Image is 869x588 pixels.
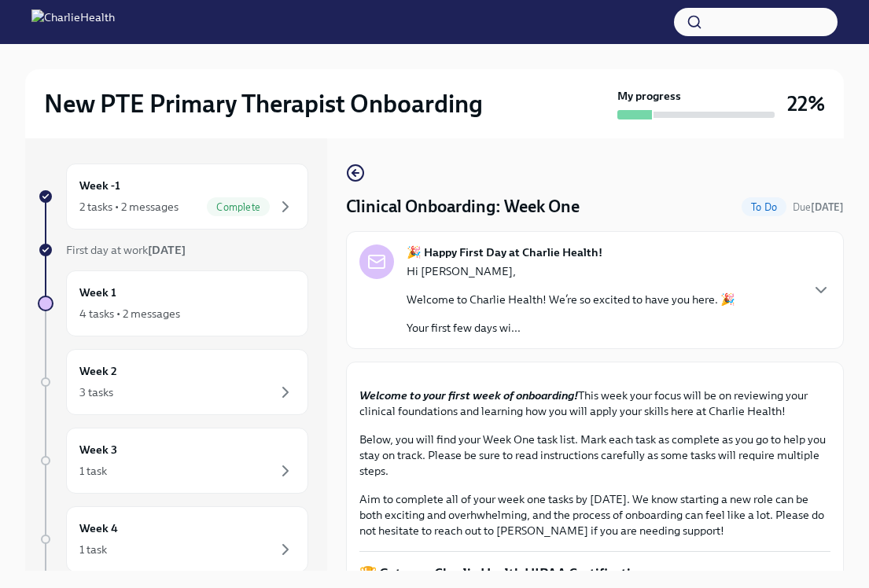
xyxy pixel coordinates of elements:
[359,388,830,419] p: This week your focus will be on reviewing your clinical foundations and learning how you will app...
[359,432,830,479] p: Below, you will find your Week One task list. Mark each task as complete as you go to help you st...
[79,284,116,301] h6: Week 1
[38,349,308,415] a: Week 23 tasks
[407,244,602,260] strong: 🎉 Happy First Day at Charlie Health!
[79,199,179,215] div: 2 tasks • 2 messages
[79,306,180,322] div: 4 tasks • 2 messages
[407,263,735,279] p: Hi [PERSON_NAME],
[44,88,483,119] h2: New PTE Primary Therapist Onboarding
[359,388,578,402] strong: Welcome to your first week of onboarding!
[407,292,735,307] p: Welcome to Charlie Health! We’re so excited to have you here. 🎉
[79,362,117,380] h6: Week 2
[617,88,681,104] strong: My progress
[407,320,735,336] p: Your first few days wi...
[787,90,825,118] h3: 22%
[79,384,113,400] div: 3 tasks
[79,520,118,537] h6: Week 4
[79,463,107,479] div: 1 task
[742,201,786,213] span: To Do
[811,201,844,213] strong: [DATE]
[793,201,844,213] span: Due
[359,491,830,538] p: Aim to complete all of your week one tasks by [DATE]. We know starting a new role can be both exc...
[38,242,308,258] a: First day at work[DATE]
[148,243,186,257] strong: [DATE]
[79,441,117,458] h6: Week 3
[38,428,308,494] a: Week 31 task
[31,9,115,35] img: CharlieHealth
[793,200,844,215] span: October 4th, 2025 10:00
[66,243,186,257] span: First day at work
[207,201,270,213] span: Complete
[38,270,308,336] a: Week 14 tasks • 2 messages
[79,542,107,557] div: 1 task
[38,164,308,230] a: Week -12 tasks • 2 messagesComplete
[359,564,830,583] p: 🏆 Get your Charlie Health HIPAA Certification
[346,195,580,219] h4: Clinical Onboarding: Week One
[38,506,308,572] a: Week 41 task
[79,177,120,194] h6: Week -1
